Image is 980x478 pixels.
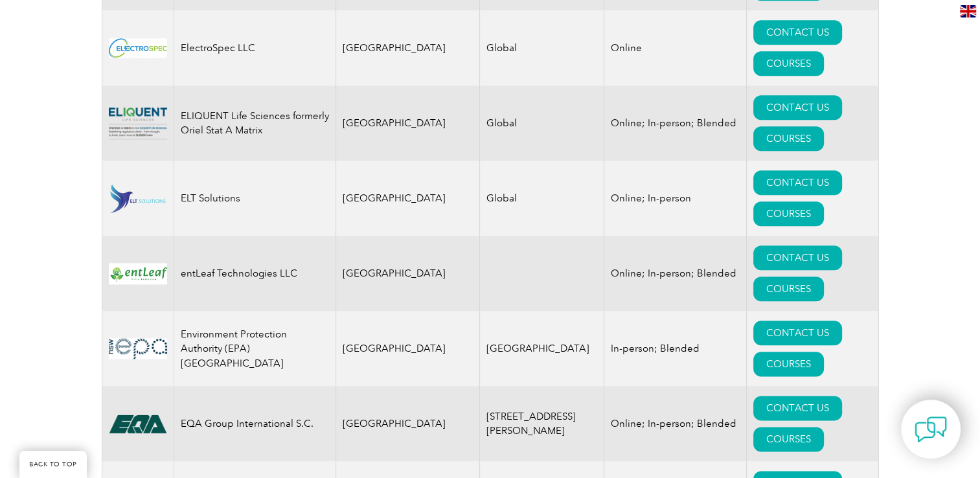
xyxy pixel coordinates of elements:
td: ELT Solutions [174,161,336,236]
a: COURSES [753,126,824,151]
td: Global [480,10,604,85]
td: EQA Group International S.C. [174,386,336,461]
td: Online; In-person; Blended [604,85,747,161]
td: Online; In-person [604,161,747,236]
img: contact-chat.png [915,413,947,446]
a: CONTACT US [753,321,842,345]
img: 0b2a24ac-d9bc-ea11-a814-000d3a79823d-logo.jpg [109,338,167,359]
img: 4b7ea962-c061-ee11-8def-000d3ae1a86f-logo.png [109,183,167,214]
img: cf3e4118-476f-eb11-a812-00224815377e-logo.png [109,408,167,440]
a: COURSES [753,51,824,76]
td: Global [480,85,604,161]
td: [GEOGRAPHIC_DATA] [336,161,480,236]
td: Online; In-person; Blended [604,236,747,311]
td: [GEOGRAPHIC_DATA] [336,386,480,461]
td: [GEOGRAPHIC_DATA] [336,85,480,161]
img: df15046f-427c-ef11-ac20-6045bde4dbfc-logo.jpg [109,38,167,58]
a: CONTACT US [753,245,842,270]
td: ELIQUENT Life Sciences formerly Oriel Stat A Matrix [174,85,336,161]
td: Online; In-person; Blended [604,386,747,461]
a: CONTACT US [753,396,842,420]
a: COURSES [753,201,824,226]
td: [GEOGRAPHIC_DATA] [336,236,480,311]
a: CONTACT US [753,95,842,120]
img: en [960,5,976,17]
img: 4e4b1b7c-9c37-ef11-a316-00224812a81c-logo.png [109,263,167,284]
td: entLeaf Technologies LLC [174,236,336,311]
a: COURSES [753,352,824,376]
td: ElectroSpec LLC [174,10,336,85]
a: CONTACT US [753,20,842,45]
img: 63b15e70-6a5d-ea11-a811-000d3a79722d-logo.png [109,108,167,139]
td: Environment Protection Authority (EPA) [GEOGRAPHIC_DATA] [174,311,336,386]
td: Online [604,10,747,85]
td: In-person; Blended [604,311,747,386]
a: COURSES [753,277,824,301]
td: [GEOGRAPHIC_DATA] [336,311,480,386]
a: CONTACT US [753,170,842,195]
td: [STREET_ADDRESS][PERSON_NAME] [480,386,604,461]
a: BACK TO TOP [19,451,87,478]
a: COURSES [753,427,824,451]
td: Global [480,161,604,236]
td: [GEOGRAPHIC_DATA] [480,311,604,386]
td: [GEOGRAPHIC_DATA] [336,10,480,85]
